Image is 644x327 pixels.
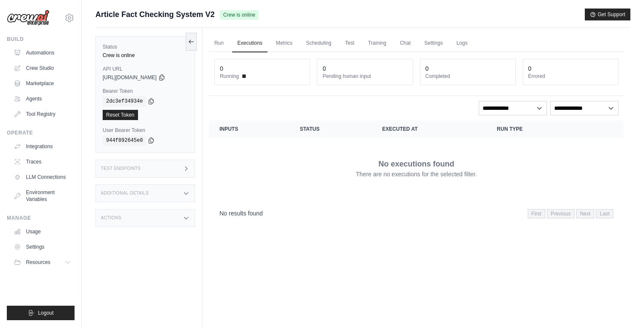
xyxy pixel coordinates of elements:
[10,140,75,153] a: Integrations
[220,73,239,80] span: Running
[363,34,391,52] a: Training
[103,135,146,146] code: 944f892645e0
[340,34,359,52] a: Test
[425,64,429,73] div: 0
[209,120,290,138] th: Inputs
[596,209,613,218] span: Last
[528,73,613,80] dt: Errored
[379,158,454,170] p: No executions found
[7,129,75,136] div: Operate
[585,9,630,20] button: Get Support
[487,120,582,138] th: Run Type
[528,64,532,73] div: 0
[7,36,75,43] div: Build
[395,34,416,52] a: Chat
[601,286,644,327] div: 聊天小组件
[10,92,75,106] a: Agents
[103,52,188,59] div: Crew is online
[451,34,473,52] a: Logs
[10,186,75,206] a: Environment Variables
[10,240,75,254] a: Settings
[10,170,75,184] a: LLM Connections
[425,73,510,80] dt: Completed
[528,209,545,218] span: First
[38,310,54,316] span: Logout
[7,306,75,320] button: Logout
[103,74,157,81] span: [URL][DOMAIN_NAME]
[419,34,448,52] a: Settings
[26,259,50,266] span: Resources
[10,225,75,238] a: Usage
[101,191,149,196] h3: Additional Details
[219,209,263,218] p: No results found
[209,34,229,52] a: Run
[10,46,75,60] a: Automations
[220,64,223,73] div: 0
[10,107,75,121] a: Tool Registry
[10,77,75,90] a: Marketplace
[209,120,624,224] section: Crew executions table
[232,34,267,52] a: Executions
[103,43,188,50] label: Status
[322,73,407,80] dt: Pending human input
[7,215,75,221] div: Manage
[101,215,121,221] h3: Actions
[103,96,146,106] code: 2dc3ef34934e
[220,10,259,20] span: Crew is online
[209,202,624,224] nav: Pagination
[576,209,595,218] span: Next
[103,127,188,134] label: User Bearer Token
[547,209,575,218] span: Previous
[356,170,477,178] p: There are no executions for the selected filter.
[103,110,138,120] a: Reset Token
[372,120,486,138] th: Executed at
[103,66,188,72] label: API URL
[10,61,75,75] a: Crew Studio
[271,34,298,52] a: Metrics
[7,10,49,26] img: Logo
[601,286,644,327] iframe: Chat Widget
[103,88,188,95] label: Bearer Token
[528,209,613,218] nav: Pagination
[301,34,336,52] a: Scheduling
[10,155,75,169] a: Traces
[290,120,372,138] th: Status
[10,255,75,269] button: Resources
[101,166,141,171] h3: Test Endpoints
[95,9,215,20] span: Article Fact Checking System V2
[322,64,326,73] div: 0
